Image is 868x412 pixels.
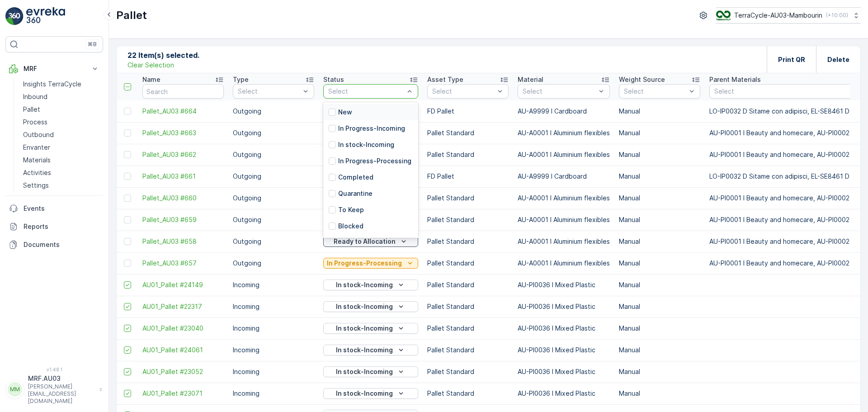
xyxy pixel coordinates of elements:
[432,87,495,96] p: Select
[423,296,513,317] td: Pallet Standard
[142,150,224,159] a: Pallet_AU03 #662
[26,7,65,25] img: logo_light-DOdMpM7g.png
[614,252,705,274] td: Manual
[124,151,131,158] div: Toggle Row Selected
[47,178,65,186] span: 67.34
[142,172,224,181] span: Pallet_AU03 #661
[228,122,319,144] td: Outgoing
[124,346,131,354] div: Toggle Row Selected
[124,173,131,180] div: Toggle Row Selected
[734,11,822,20] p: TerraCycle-AU03-Mambourin
[391,8,476,19] p: AU01_Pallet_AU01 #750
[323,345,418,355] button: In stock-Incoming
[142,367,224,376] span: AU01_Pallet #23052
[5,60,103,78] button: MRF
[323,258,418,269] button: In Progress-Processing
[614,209,705,231] td: Manual
[716,7,861,24] button: TerraCycle-AU03-Mambourin(+10:00)
[513,187,614,209] td: AU-A0001 I Aluminium flexibles
[228,144,319,166] td: Outgoing
[142,84,224,99] input: Search
[23,130,54,139] p: Outbound
[518,75,543,84] p: Material
[53,163,71,171] span: 82.34
[142,346,224,355] span: AU01_Pallet #24061
[23,181,49,190] p: Settings
[423,122,513,144] td: Pallet Standard
[8,394,30,402] span: Name :
[124,281,131,289] div: Toggle Row Selected
[513,166,614,187] td: AU-A9999 I Cardboard
[323,301,418,312] button: In stock-Incoming
[142,194,224,203] a: Pallet_AU03 #660
[24,240,99,249] p: Documents
[338,173,373,182] p: Completed
[5,236,103,254] a: Documents
[228,361,319,383] td: Incoming
[142,302,224,311] a: AU01_Pallet #22317
[23,118,47,127] p: Process
[124,260,131,267] div: Toggle Row Selected
[614,361,705,383] td: Manual
[513,296,614,317] td: AU-PI0036 I Mixed Plastic
[142,237,224,246] a: Pallet_AU03 #658
[336,280,393,289] p: In stock-Incoming
[228,187,319,209] td: Outgoing
[398,253,468,264] p: AU01_Pallet #23721
[19,154,103,166] a: Materials
[142,128,224,137] span: Pallet_AU03 #663
[709,75,761,84] p: Parent Materials
[423,209,513,231] td: Pallet Standard
[228,339,319,361] td: Incoming
[423,144,513,166] td: Pallet Standard
[228,166,319,187] td: Outgoing
[124,216,131,223] div: Toggle Row Selected
[19,141,103,154] a: Envanter
[30,148,103,156] span: AU01_Pallet_AU01 #750
[513,274,614,296] td: AU-PI0036 I Mixed Plastic
[124,325,131,332] div: Toggle Row Selected
[124,238,131,245] div: Toggle Row Selected
[124,129,131,137] div: Toggle Row Selected
[614,231,705,252] td: Manual
[124,390,131,397] div: Toggle Row Selected
[336,367,393,376] p: In stock-Incoming
[827,55,849,64] p: Delete
[513,122,614,144] td: AU-A0001 I Aluminium flexibles
[338,156,411,166] p: In Progress-Processing
[423,361,513,383] td: Pallet Standard
[323,323,418,334] button: In stock-Incoming
[124,303,131,310] div: Toggle Row Selected
[28,374,95,383] p: MRF.AU03
[124,368,131,375] div: Toggle Row Selected
[142,324,224,333] a: AU01_Pallet #23040
[23,92,47,101] p: Inbound
[513,252,614,274] td: AU-A0001 I Aluminium flexibles
[8,148,30,156] span: Name :
[614,144,705,166] td: Manual
[5,367,103,372] span: v 1.48.1
[338,124,405,133] p: In Progress-Incoming
[127,61,174,70] p: Clear Selection
[513,339,614,361] td: AU-PI0036 I Mixed Plastic
[19,116,103,128] a: Process
[336,302,393,311] p: In stock-Incoming
[334,237,396,246] p: Ready to Allocation
[513,383,614,404] td: AU-PI0036 I Mixed Plastic
[614,317,705,339] td: Manual
[328,87,404,96] p: Select
[423,187,513,209] td: Pallet Standard
[614,166,705,187] td: Manual
[233,75,249,84] p: Type
[238,87,300,96] p: Select
[8,208,48,216] span: Asset Type :
[142,215,224,224] a: Pallet_AU03 #659
[48,208,96,216] span: Pallet Standard
[23,168,51,177] p: Activities
[142,259,224,268] a: Pallet_AU03 #657
[127,50,199,61] p: 22 Item(s) selected.
[513,209,614,231] td: AU-A0001 I Aluminium flexibles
